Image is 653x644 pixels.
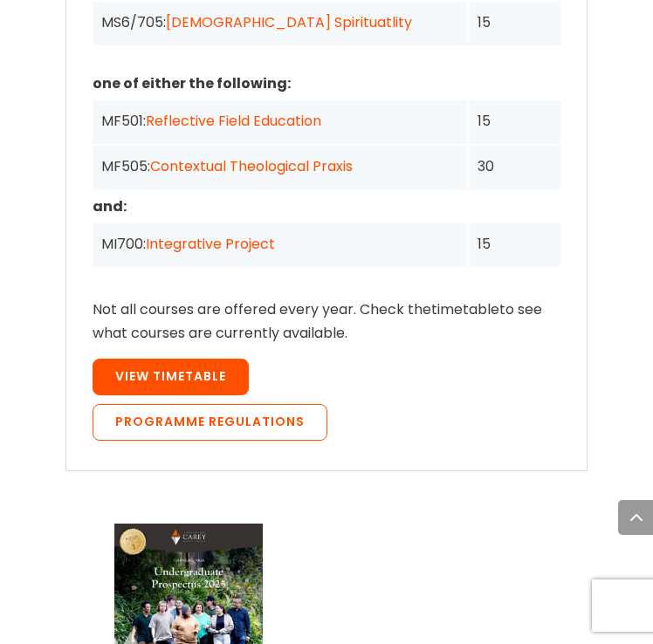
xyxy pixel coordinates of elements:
[93,404,327,441] a: Programme Regulations
[150,156,353,176] a: Contextual Theological Praxis
[93,299,542,343] span: to see what courses are currently available.
[478,232,552,256] div: 15
[146,234,275,254] a: Integrative Project
[115,367,226,385] span: View Timetable
[93,195,560,218] p: and:
[478,10,552,34] div: 15
[93,299,431,319] span: Not all courses are offered every year. Check the
[146,111,321,131] a: Reflective Field Education
[101,154,458,178] div: MF505:
[101,109,458,133] div: MF501:
[101,232,458,256] div: MI700:
[93,72,560,95] p: one of either the following:
[478,109,552,133] div: 15
[166,12,412,32] a: [DEMOGRAPHIC_DATA] Spirituatlity
[478,154,552,178] div: 30
[101,10,458,34] div: MS6/705:
[93,359,249,395] a: View Timetable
